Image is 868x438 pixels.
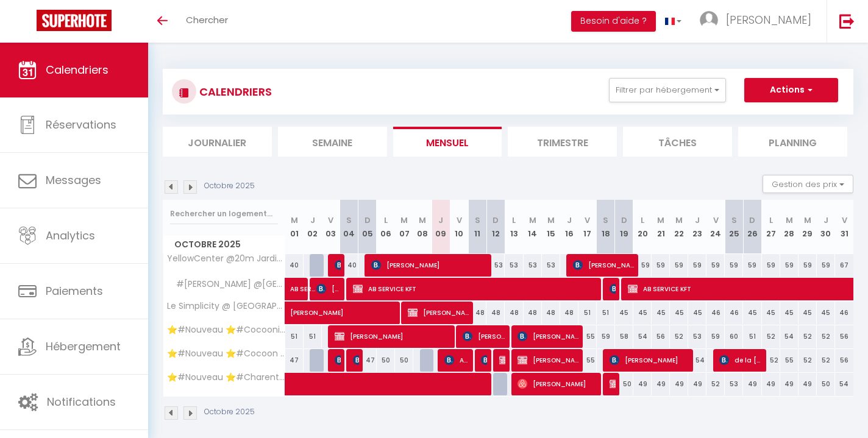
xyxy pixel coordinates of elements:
div: 53 [505,254,523,277]
div: 45 [652,302,670,324]
img: logout [839,13,855,29]
span: YellowCenter @20m Jardin Public [165,254,287,263]
div: 45 [670,302,688,324]
div: 54 [780,325,799,348]
div: 59 [817,254,835,277]
th: 25 [725,200,743,254]
span: [PERSON_NAME] [408,301,469,324]
abbr: S [603,214,608,226]
th: 01 [285,200,304,254]
abbr: L [769,214,773,226]
div: 53 [542,254,560,277]
span: AB SERVICE KFT [353,277,597,300]
span: ⭐️#Nouveau ⭐️#Cocooning ⭐️#Biendormiracognac⭐️ [165,325,287,334]
div: 49 [780,373,799,395]
div: 50 [615,373,633,395]
div: 54 [688,349,706,372]
abbr: M [786,214,793,226]
div: 56 [835,325,853,348]
div: 51 [285,325,304,348]
abbr: V [457,214,462,226]
div: 51 [743,325,761,348]
div: 59 [762,254,780,277]
div: 59 [652,254,670,277]
span: Calendriers [46,62,108,77]
span: [PERSON_NAME] [463,325,505,348]
div: 50 [395,349,413,372]
div: 55 [578,349,597,372]
th: 08 [413,200,432,254]
abbr: D [749,214,755,226]
div: 50 [377,349,395,372]
li: Semaine [278,127,387,157]
span: [PERSON_NAME] [499,348,505,372]
div: 52 [762,349,780,372]
div: 47 [285,349,304,372]
div: 53 [486,254,505,277]
li: Trimestre [508,127,617,157]
abbr: D [493,214,499,226]
span: Octobre 2025 [163,236,285,253]
div: 40 [340,254,358,277]
span: [PERSON_NAME] [610,277,616,300]
span: Auxane de Wolbock [481,348,487,372]
div: 60 [725,325,743,348]
abbr: J [695,214,700,226]
input: Rechercher un logement... [170,203,278,225]
span: Analytics [46,228,95,243]
abbr: M [547,214,555,226]
div: 53 [688,325,706,348]
th: 03 [322,200,340,254]
span: Hébergement [46,339,121,354]
div: 49 [633,373,652,395]
span: #[PERSON_NAME] @[GEOGRAPHIC_DATA] [165,278,287,291]
abbr: L [384,214,388,226]
div: 46 [725,302,743,324]
th: 30 [817,200,835,254]
abbr: M [291,214,298,226]
abbr: V [713,214,719,226]
div: 46 [706,302,725,324]
span: [PERSON_NAME] [290,295,458,318]
li: Mensuel [393,127,502,157]
th: 27 [762,200,780,254]
div: 45 [799,302,817,324]
th: 05 [358,200,377,254]
div: 59 [799,254,817,277]
li: Tâches [623,127,732,157]
abbr: L [641,214,644,226]
div: 51 [304,325,322,348]
div: 51 [597,302,615,324]
span: de la [PERSON_NAME] [719,348,762,372]
button: Besoin d'aide ? [571,11,656,32]
button: Actions [744,78,838,102]
div: 54 [633,325,652,348]
th: 21 [652,200,670,254]
th: 22 [670,200,688,254]
th: 18 [597,200,615,254]
span: [PERSON_NAME] [316,277,341,300]
span: SUBSTITUTION [PERSON_NAME] [PERSON_NAME] [610,372,616,395]
th: 15 [542,200,560,254]
div: 56 [835,349,853,372]
div: 52 [817,325,835,348]
th: 29 [799,200,817,254]
span: ⭐️#Nouveau ⭐️#Cocoon ⭐️#Biendormiracognac⭐️ [165,349,287,358]
div: 45 [743,302,761,324]
span: [PERSON_NAME] [335,253,341,277]
th: 14 [524,200,542,254]
span: [PERSON_NAME] [573,253,634,277]
span: AB SERVICE KFT [290,271,318,294]
abbr: S [346,214,352,226]
div: 45 [633,302,652,324]
span: [PERSON_NAME] [726,12,811,27]
div: 48 [468,302,486,324]
div: 45 [615,302,633,324]
div: 49 [799,373,817,395]
th: 11 [468,200,486,254]
div: 48 [560,302,578,324]
li: Journalier [163,127,272,157]
div: 48 [524,302,542,324]
div: 48 [486,302,505,324]
span: ⭐️#Nouveau ⭐️#Charentais ⭐️#Biendormiracognac⭐️ [165,373,287,382]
